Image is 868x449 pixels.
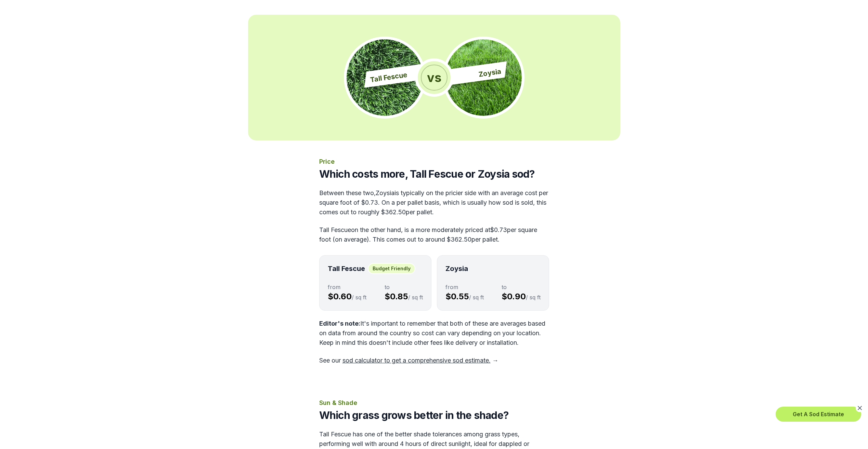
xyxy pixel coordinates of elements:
[342,357,491,364] a: sod calculator to get a comprehensive sod estimate.
[421,65,448,91] span: vs
[776,407,861,422] button: Get A Sod Estimate
[328,264,365,273] strong: Tall Fescue
[369,70,407,84] span: Tall Fescue
[368,263,415,274] span: Budget Friendly
[319,188,549,217] p: Between these two, Zoysia is typically on the pricier side with an average cost per square foot o...
[502,291,526,301] span: $0.90
[328,283,366,291] span: from
[445,283,484,291] span: from
[445,291,469,301] span: $0.55
[385,291,408,301] span: $0.85
[445,39,522,116] img: Close up photo of Zoysia sod
[469,294,484,301] span: / sq ft
[385,283,423,291] span: to
[319,168,549,180] h2: Which costs more, Tall Fescue or Zoysia sod?
[408,294,423,301] span: / sq ft
[319,356,549,365] p: See our →
[328,291,352,301] span: $0.60
[445,264,468,273] strong: Zoysia
[319,225,549,244] p: Tall Fescue on the other hand, is a more moderately priced at $0.73 per square foot (on average)....
[319,398,549,408] p: Sun & Shade
[502,283,541,291] span: to
[347,39,423,116] img: Close up photo of Tall Fescue sod
[319,320,360,327] span: Editor's note:
[319,157,549,166] p: Price
[319,319,549,348] p: It's important to remember that both of these are averages based on data from around the country ...
[352,294,366,301] span: / sq ft
[526,294,541,301] span: / sq ft
[478,67,502,79] span: Zoysia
